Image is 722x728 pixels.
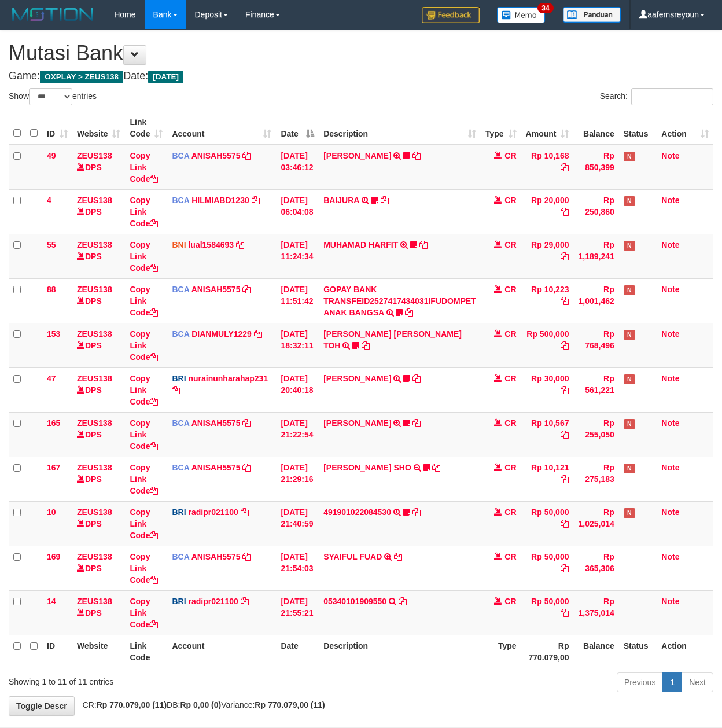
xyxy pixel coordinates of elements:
a: Copy Rp 500,000 to clipboard [561,341,569,350]
a: Copy ANISAH5575 to clipboard [242,552,251,561]
td: [DATE] 20:40:18 [276,367,319,412]
a: Copy HILMIABD1230 to clipboard [252,196,260,205]
th: Rp 770.079,00 [521,635,574,668]
strong: Rp 0,00 (0) [180,700,221,709]
a: radipr021100 [188,508,238,517]
td: Rp 20,000 [521,189,574,234]
span: BCA [172,418,189,428]
a: 491901022084530 [323,508,391,517]
span: 169 [47,552,60,561]
th: Date [276,635,319,668]
td: DPS [72,234,125,278]
td: [DATE] 21:40:59 [276,501,319,546]
th: Account [167,635,276,668]
span: [DATE] [148,71,183,83]
a: Copy lual1584693 to clipboard [236,240,244,249]
a: Copy nurainunharahap231 to clipboard [172,385,180,395]
a: HILMIABD1230 [191,196,249,205]
span: Has Note [624,152,635,161]
a: Copy Rp 50,000 to clipboard [561,608,569,617]
span: 165 [47,418,60,428]
a: Note [661,552,679,561]
td: Rp 250,860 [573,189,618,234]
strong: Rp 770.079,00 (11) [97,700,167,709]
span: 34 [537,3,553,13]
span: CR [504,374,516,383]
span: BRI [172,374,186,383]
td: [DATE] 21:29:16 [276,457,319,501]
td: Rp 10,121 [521,457,574,501]
img: Feedback.jpg [422,7,480,23]
a: ANISAH5575 [191,151,241,160]
a: Copy ANISAH5575 to clipboard [242,463,251,472]
a: Copy Link Code [130,418,158,451]
a: [PERSON_NAME] [323,374,391,383]
td: Rp 1,001,462 [573,278,618,323]
img: MOTION_logo.png [9,6,97,23]
span: BCA [172,196,189,205]
a: ZEUS138 [77,552,112,561]
span: Has Note [624,285,635,295]
a: Copy GOPAY BANK TRANSFEID2527417434031IFUDOMPET ANAK BANGSA to clipboard [405,308,413,317]
th: Balance [573,635,618,668]
div: Showing 1 to 11 of 11 entries [9,671,292,687]
span: CR [504,329,516,339]
a: Note [661,597,679,606]
a: Copy DIANMULY1229 to clipboard [254,329,262,339]
td: Rp 561,221 [573,367,618,412]
a: Copy ANISAH5575 to clipboard [242,285,251,294]
a: Copy CARINA OCTAVIA TOH to clipboard [362,341,370,350]
a: MUHAMAD HARFIT [323,240,398,249]
span: CR [504,285,516,294]
th: Balance [573,112,618,145]
td: [DATE] 18:32:11 [276,323,319,367]
a: Copy TIFFANY MEIK to clipboard [412,418,421,428]
a: ANISAH5575 [191,463,241,472]
th: Website: activate to sort column ascending [72,112,125,145]
td: DPS [72,189,125,234]
span: 49 [47,151,56,160]
a: Copy SYAIFUL FUAD to clipboard [394,552,402,561]
span: 55 [47,240,56,249]
a: ZEUS138 [77,508,112,517]
a: Note [661,463,679,472]
span: Has Note [624,330,635,340]
th: Link Code [125,635,167,668]
a: Copy Rp 29,000 to clipboard [561,252,569,261]
a: Copy Rp 10,168 to clipboard [561,163,569,172]
span: BCA [172,285,189,294]
a: Copy Rp 10,223 to clipboard [561,296,569,306]
a: BAIJURA [323,196,359,205]
td: Rp 850,399 [573,145,618,190]
span: Has Note [624,241,635,251]
a: Copy 491901022084530 to clipboard [412,508,421,517]
th: Date: activate to sort column descending [276,112,319,145]
h1: Mutasi Bank [9,42,713,65]
span: BCA [172,151,189,160]
span: Has Note [624,464,635,473]
td: [DATE] 21:55:21 [276,590,319,635]
td: Rp 30,000 [521,367,574,412]
a: 1 [662,672,682,692]
td: Rp 10,567 [521,412,574,457]
select: Showentries [29,88,72,105]
td: [DATE] 21:54:03 [276,546,319,590]
a: Note [661,240,679,249]
a: Copy Link Code [130,240,158,273]
a: ZEUS138 [77,240,112,249]
img: panduan.png [563,7,621,23]
th: ID [42,635,72,668]
a: Copy Link Code [130,597,158,629]
span: BCA [172,552,189,561]
a: Copy RISAL WAHYUDI to clipboard [412,374,421,383]
th: Amount: activate to sort column ascending [521,112,574,145]
a: Copy Rp 30,000 to clipboard [561,385,569,395]
strong: Rp 770.079,00 (11) [255,700,325,709]
a: Copy Link Code [130,374,158,406]
a: ZEUS138 [77,329,112,339]
a: DIANMULY1229 [191,329,252,339]
span: CR [504,418,516,428]
a: Copy MUHAMMAD HIQNI SHO to clipboard [432,463,440,472]
span: Has Note [624,419,635,429]
span: CR [504,196,516,205]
